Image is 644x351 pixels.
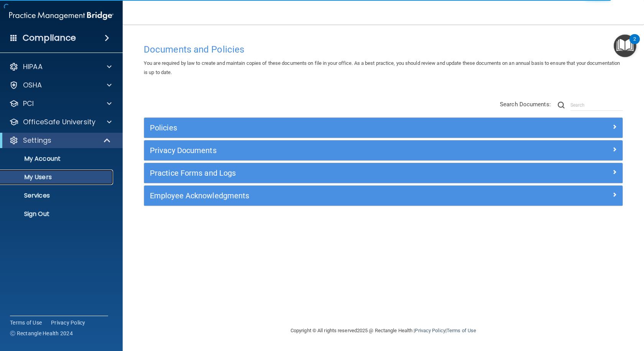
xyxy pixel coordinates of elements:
[23,117,95,127] p: OfficeSafe University
[150,122,617,134] a: Policies
[9,8,113,23] img: PMB logo
[150,191,497,200] h5: Employee Acknowledgments
[614,35,636,57] button: Open Resource Center, 2 new notifications
[23,81,42,90] p: OSHA
[150,167,617,179] a: Practice Forms and Logs
[150,169,497,177] h5: Practice Forms and Logs
[23,33,76,43] h4: Compliance
[9,99,112,108] a: PCI
[5,155,110,163] p: My Account
[9,117,112,127] a: OfficeSafe University
[150,190,617,202] a: Employee Acknowledgments
[150,124,497,132] h5: Policies
[144,60,620,75] span: You are required by law to create and maintain copies of these documents on file in your office. ...
[144,44,623,54] h4: Documents and Policies
[23,136,51,145] p: Settings
[9,62,112,71] a: HIPAA
[150,146,497,155] h5: Privacy Documents
[243,318,523,343] div: Copyright © All rights reserved 2025 @ Rectangle Health | |
[5,192,110,199] p: Services
[447,328,476,333] a: Terms of Use
[570,99,623,111] input: Search
[23,99,34,108] p: PCI
[10,319,42,326] a: Terms of Use
[633,39,636,49] div: 2
[500,101,551,108] span: Search Documents:
[9,81,112,90] a: OSHA
[5,173,110,181] p: My Users
[150,144,617,157] a: Privacy Documents
[23,62,43,71] p: HIPAA
[415,328,445,333] a: Privacy Policy
[558,102,565,109] img: ic-search.3b580494.png
[10,330,73,337] span: Ⓒ Rectangle Health 2024
[9,136,111,145] a: Settings
[5,210,110,218] p: Sign Out
[51,319,85,326] a: Privacy Policy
